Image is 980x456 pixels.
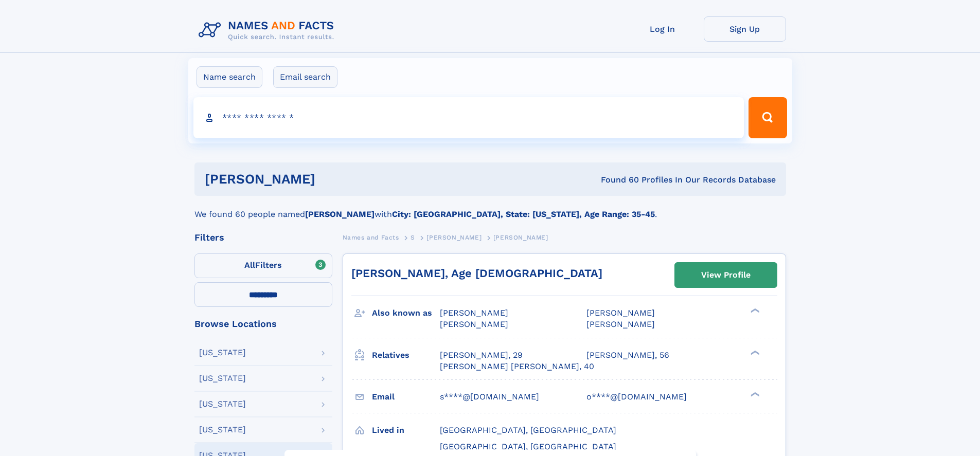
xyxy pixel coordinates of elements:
[440,350,523,361] a: [PERSON_NAME], 29
[440,308,508,318] span: [PERSON_NAME]
[199,400,246,408] div: [US_STATE]
[493,234,548,241] span: [PERSON_NAME]
[440,361,594,372] a: [PERSON_NAME] [PERSON_NAME], 40
[305,209,375,219] b: [PERSON_NAME]
[194,233,332,242] div: Filters
[411,234,415,241] span: S
[205,173,458,186] h1: [PERSON_NAME]
[193,97,744,138] input: search input
[749,97,787,138] button: Search Button
[343,231,399,244] a: Names and Facts
[701,263,751,287] div: View Profile
[351,267,602,280] a: [PERSON_NAME], Age [DEMOGRAPHIC_DATA]
[372,388,440,406] h3: Email
[440,442,616,451] span: [GEOGRAPHIC_DATA], [GEOGRAPHIC_DATA]
[372,304,440,322] h3: Also known as
[748,349,760,356] div: ❯
[194,16,343,44] img: Logo Names and Facts
[197,66,262,88] label: Name search
[194,196,786,221] div: We found 60 people named with .
[194,319,332,329] div: Browse Locations
[244,260,255,270] span: All
[586,308,655,318] span: [PERSON_NAME]
[586,319,655,329] span: [PERSON_NAME]
[440,319,508,329] span: [PERSON_NAME]
[748,307,760,314] div: ❯
[199,426,246,434] div: [US_STATE]
[704,16,786,42] a: Sign Up
[273,66,337,88] label: Email search
[675,263,777,287] a: View Profile
[372,422,440,439] h3: Lived in
[748,391,760,397] div: ❯
[199,374,246,382] div: [US_STATE]
[458,174,776,186] div: Found 60 Profiles In Our Records Database
[440,425,616,435] span: [GEOGRAPHIC_DATA], [GEOGRAPHIC_DATA]
[392,209,655,219] b: City: [GEOGRAPHIC_DATA], State: [US_STATE], Age Range: 35-45
[199,349,246,357] div: [US_STATE]
[586,350,669,361] a: [PERSON_NAME], 56
[621,16,704,42] a: Log In
[372,346,440,364] h3: Relatives
[194,253,332,278] label: Filters
[426,231,482,244] a: [PERSON_NAME]
[426,234,482,241] span: [PERSON_NAME]
[411,231,415,244] a: S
